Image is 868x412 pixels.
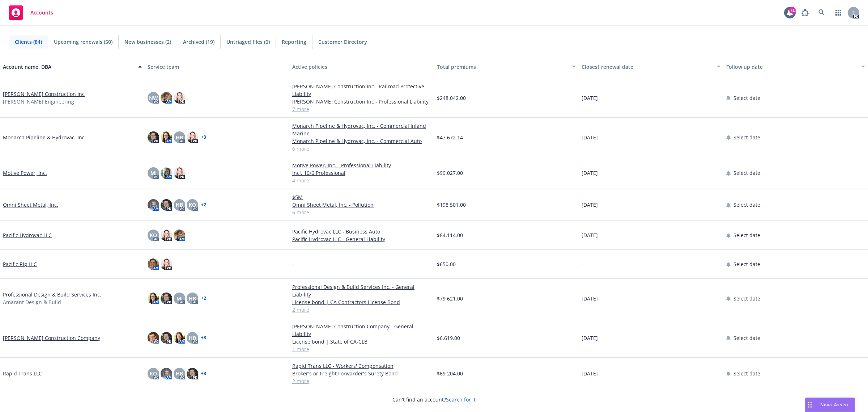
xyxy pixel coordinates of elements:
a: Motive Power, Inc. [3,169,47,177]
a: Rapid Trans LLC [3,370,42,377]
a: [PERSON_NAME] Construction Inc [3,90,85,98]
span: HB [176,370,183,377]
span: Amarant Design & Build [3,298,61,306]
a: Pacific Hydrovac LLC - Business Auto [292,228,431,235]
span: Archived (19) [183,38,214,46]
span: [DATE] [582,94,598,102]
span: [DATE] [582,201,598,209]
span: $6,619.00 [437,334,460,342]
a: + 3 [201,371,206,376]
img: photo [174,230,185,241]
a: Broker's or Freight Forwarder's Surety Bond [292,370,431,377]
div: Account name, DBA [3,63,134,71]
button: Follow up date [723,58,868,75]
div: Drag to move [805,398,814,412]
a: 1 more [292,345,431,353]
a: Search [814,5,829,20]
a: Report a Bug [798,5,812,20]
a: Accounts [6,3,56,23]
img: photo [148,258,159,270]
span: Select date [733,231,760,239]
a: License bond | CA Contractors License Bond [292,298,431,306]
a: Switch app [831,5,846,20]
img: photo [161,332,172,344]
a: Pacific Rig LLC [3,260,37,268]
span: $79,621.00 [437,295,463,302]
a: Pacific Hydrovac LLC [3,231,52,239]
img: photo [187,368,198,379]
a: Monarch Pipeline & Hydrovac, Inc. - Commercial Inland Marine [292,122,431,137]
span: $650.00 [437,260,456,268]
span: Select date [733,370,760,377]
a: 6 more [292,209,431,216]
a: [PERSON_NAME] Construction Company [3,334,100,342]
a: + 3 [201,336,206,340]
span: $248,042.00 [437,94,466,102]
img: photo [161,230,172,241]
a: Pacific Hydrovac LLC - General Liability [292,235,431,243]
span: MJ [176,295,183,302]
div: Closest renewal date [582,63,712,71]
button: Active policies [289,58,434,75]
span: Select date [733,134,760,141]
span: [DATE] [582,169,598,177]
button: Closest renewal date [579,58,723,75]
span: Reporting [282,38,306,46]
span: Nova Assist [820,402,849,408]
span: [PERSON_NAME] Engineering [3,98,74,105]
a: [PERSON_NAME] Construction Inc - Professional Liability [292,98,431,105]
span: $69,204.00 [437,370,463,377]
span: HB [189,334,196,342]
button: Nova Assist [805,398,855,412]
span: KO [150,231,157,239]
img: photo [161,293,172,304]
img: photo [187,131,198,143]
a: 2 more [292,377,431,385]
span: [DATE] [582,231,598,239]
a: $5M [292,193,431,201]
div: Service team [148,63,286,71]
div: Total premiums [437,63,568,71]
span: KO [150,370,157,377]
span: - [582,260,583,268]
img: photo [174,332,185,344]
a: 7 more [292,105,431,113]
span: Select date [733,201,760,209]
span: [DATE] [582,370,598,377]
span: [DATE] [582,334,598,342]
img: photo [148,131,159,143]
a: Professional Design & Build Services Inc. - General Liability [292,283,431,298]
div: Follow up date [726,63,857,71]
span: $198,501.00 [437,201,466,209]
a: Professional Design & Build Services Inc. [3,291,101,298]
img: photo [161,199,172,211]
span: HB [189,295,196,302]
span: Accounts [30,10,53,16]
img: photo [148,293,159,304]
a: Omni Sheet Metal, Inc. - Pollution [292,201,431,209]
a: + 2 [201,203,206,207]
span: Select date [733,334,760,342]
img: photo [174,92,185,104]
span: $99,027.00 [437,169,463,177]
span: Clients (84) [15,38,42,46]
img: photo [161,368,172,379]
img: photo [161,258,172,270]
span: $47,672.14 [437,134,463,141]
img: photo [161,131,172,143]
span: MJ [150,169,157,177]
a: [PERSON_NAME] Construction Company - General Liability [292,323,431,338]
span: Can't find an account? [392,396,476,403]
span: HB [176,134,183,141]
img: photo [174,167,185,179]
span: Untriaged files (0) [226,38,270,46]
a: License bond | State of CA-CLB [292,338,431,345]
button: Service team [145,58,289,75]
span: [DATE] [582,295,598,302]
span: Upcoming renewals (50) [54,38,112,46]
span: NW [149,94,158,102]
span: New businesses (2) [124,38,171,46]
